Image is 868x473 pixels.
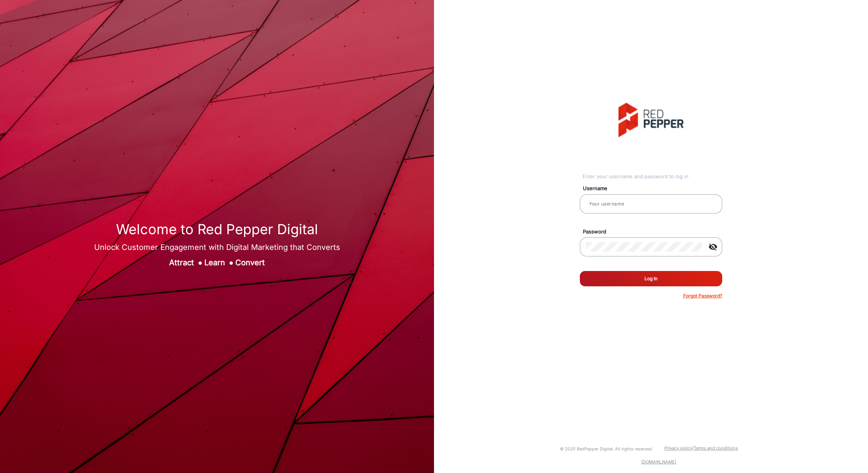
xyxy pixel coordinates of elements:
[580,271,722,286] button: Log In
[618,103,684,137] img: vmg-logo
[577,228,731,236] mat-label: Password
[94,257,340,268] div: Attract Learn Convert
[704,242,722,251] mat-icon: visibility_off
[664,445,692,451] a: Privacy policy
[229,258,233,267] span: ●
[94,241,340,253] div: Unlock Customer Engagement with Digital Marketing that Converts
[692,445,694,451] a: |
[586,199,716,209] input: Your username
[198,258,202,267] span: ●
[683,292,722,299] p: Forgot Password?
[577,185,731,192] mat-label: Username
[560,446,653,452] small: © 2025 RedPepper Digital. All rights reserved.
[694,445,738,451] a: Terms and conditions
[94,221,340,238] h1: Welcome to Red Pepper Digital
[641,459,676,465] a: [DOMAIN_NAME]
[582,173,722,181] div: Enter your username and password to log in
